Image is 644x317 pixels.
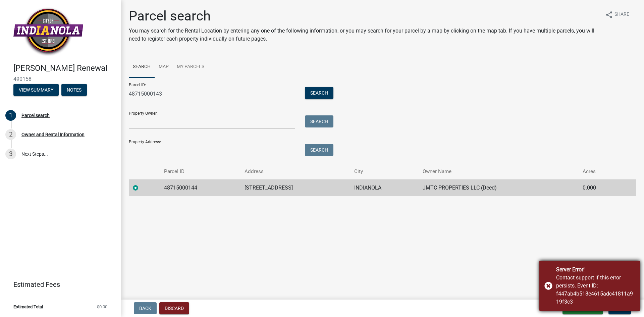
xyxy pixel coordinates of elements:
[605,11,613,19] i: share
[173,56,208,78] a: My Parcels
[350,164,419,179] th: City
[579,164,621,179] th: Acres
[13,63,115,73] h4: [PERSON_NAME] Renewal
[419,164,579,179] th: Owner Name
[21,113,50,118] div: Parcel search
[350,179,419,196] td: INDIANOLA
[155,56,173,78] a: Map
[129,27,600,43] p: You may search for the Rental Location by entering any one of the following information, or you m...
[556,274,635,306] div: Contact support if this error persists. Event ID: f447ab4b518e4615adc41811a919f3c3
[61,84,87,96] button: Notes
[13,7,83,56] img: City of Indianola, Iowa
[600,8,635,21] button: shareShare
[13,84,59,96] button: View Summary
[614,11,629,19] span: Share
[13,88,59,93] wm-modal-confirm: Summary
[5,149,16,159] div: 3
[5,278,110,291] a: Estimated Fees
[240,164,350,179] th: Address
[579,179,621,196] td: 0.000
[139,306,151,311] span: Back
[240,179,350,196] td: [STREET_ADDRESS]
[159,302,189,314] button: Discard
[129,8,600,24] h1: Parcel search
[419,179,579,196] td: JMTC PROPERTIES LLC (Deed)
[305,115,333,127] button: Search
[21,132,85,137] div: Owner and Rental Information
[5,129,16,140] div: 2
[556,266,635,274] div: Server Error!
[61,88,87,93] wm-modal-confirm: Notes
[134,302,157,314] button: Back
[160,179,240,196] td: 48715000144
[5,110,16,121] div: 1
[13,305,43,309] span: Estimated Total
[13,76,107,82] span: 490158
[305,87,333,99] button: Search
[160,164,240,179] th: Parcel ID
[97,305,107,309] span: $0.00
[129,56,155,78] a: Search
[305,144,333,156] button: Search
